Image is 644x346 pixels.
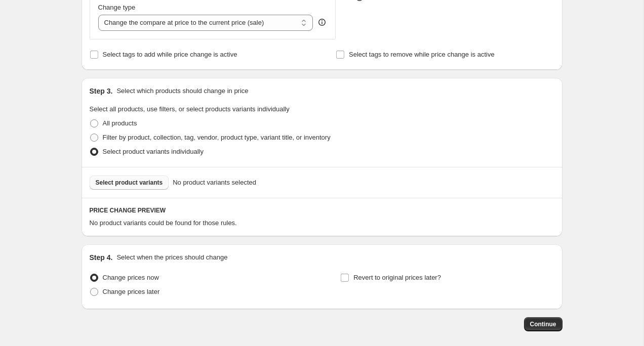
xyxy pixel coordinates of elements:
span: Select tags to remove while price change is active [349,51,495,58]
span: All products [103,119,137,127]
span: Change prices now [103,274,159,281]
span: Select all products, use filters, or select products variants individually [90,105,290,113]
h6: PRICE CHANGE PREVIEW [90,206,554,214]
button: Continue [524,317,562,331]
span: Continue [530,320,556,328]
span: Select product variants individually [103,148,204,155]
span: Filter by product, collection, tag, vendor, product type, variant title, or inventory [103,134,331,141]
p: Select when the prices should change [116,252,227,263]
span: No product variants selected [173,178,256,188]
span: Select product variants [96,179,163,187]
span: Change type [98,4,136,11]
h2: Step 3. [90,86,113,96]
span: Select tags to add while price change is active [103,51,237,58]
h2: Step 4. [90,252,113,263]
span: Revert to original prices later? [353,274,441,281]
div: help [317,17,327,27]
p: Select which products should change in price [116,86,248,96]
span: No product variants could be found for those rules. [90,219,237,227]
button: Select product variants [90,176,169,190]
span: Change prices later [103,288,160,295]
